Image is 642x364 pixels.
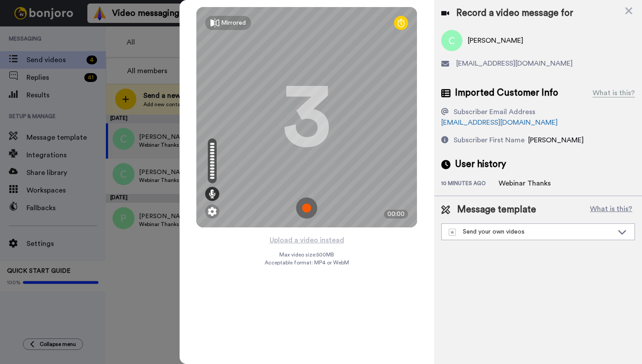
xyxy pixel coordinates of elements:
span: [EMAIL_ADDRESS][DOMAIN_NAME] [456,58,573,69]
button: Upload a video instead [267,234,347,246]
span: Imported Customer Info [455,86,558,100]
div: What is this? [593,88,635,98]
span: User history [455,158,506,171]
div: Subscriber Email Address [454,107,535,117]
div: 00:00 [384,210,408,219]
div: 3 [282,84,331,150]
div: Send your own videos [449,227,613,236]
img: demo-template.svg [449,229,456,236]
img: ic_gear.svg [208,207,217,216]
span: Acceptable format: MP4 or WebM [265,259,349,266]
div: Webinar Thanks [499,178,551,189]
div: 10 minutes ago [441,180,499,189]
img: ic_record_start.svg [296,197,317,219]
span: [PERSON_NAME] [528,137,584,144]
div: Subscriber First Name [454,135,525,145]
a: [EMAIL_ADDRESS][DOMAIN_NAME] [441,119,558,126]
span: Message template [457,203,536,216]
span: Max video size: 500 MB [279,251,334,258]
button: What is this? [587,203,635,216]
